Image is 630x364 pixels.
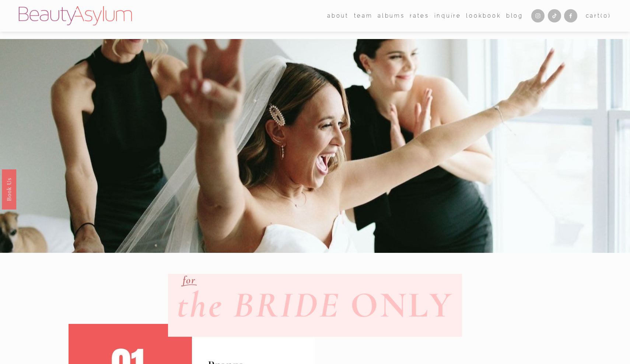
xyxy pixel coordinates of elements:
span: team [354,11,373,21]
a: albums [378,10,405,21]
a: Rates [410,10,429,21]
span: ( ) [601,13,611,19]
em: for [183,273,195,286]
strong: ONLY [350,283,454,327]
a: folder dropdown [354,10,373,21]
em: the BRIDE [177,283,340,327]
span: 0 [603,13,608,19]
a: Facebook [564,9,577,22]
a: Book Us [2,169,16,209]
a: TikTok [548,9,561,22]
a: 0 items in cart [586,11,611,21]
a: folder dropdown [327,10,349,21]
a: Inquire [434,10,461,21]
span: about [327,11,349,21]
a: Instagram [531,9,545,22]
a: Blog [506,10,523,21]
a: Lookbook [466,10,501,21]
img: Beauty Asylum | Bridal Hair &amp; Makeup Charlotte &amp; Atlanta [19,6,132,25]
